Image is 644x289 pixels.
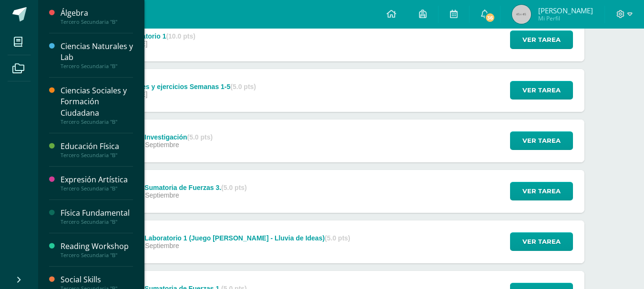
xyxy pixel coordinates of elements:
button: Ver tarea [510,182,573,200]
div: Tercero Secundaria "B" [61,152,133,159]
div: Tercero Secundaria "B" [61,219,133,225]
span: 36 [485,12,495,23]
div: Ciencias Sociales y Formación Ciudadana [61,85,133,118]
div: F8: Tarea - Sumatoria de Fuerzas 3. [109,184,246,191]
span: 23 de Septiembre [126,141,179,149]
a: Educación FísicaTercero Secundaria "B" [61,141,133,159]
div: Social Skills [61,274,133,285]
div: Álgebra [61,8,133,19]
div: Tercero Secundaria "B" [61,19,133,25]
div: F7: Tarea - Investigación [109,133,213,141]
strong: (5.0 pts) [325,234,350,242]
span: Ver tarea [522,31,561,49]
div: Educación Física [61,141,133,152]
span: Mi Perfil [538,14,593,22]
span: [PERSON_NAME] [538,6,593,15]
a: Física FundamentalTercero Secundaria "B" [61,208,133,225]
a: Ciencias Naturales y LabTercero Secundaria "B" [61,41,133,70]
span: Ver tarea [522,233,561,250]
strong: (5.0 pts) [230,83,256,90]
div: Física Fundamental [61,208,133,219]
img: 45x45 [512,5,531,24]
div: Tercero Secundaria "B" [61,63,133,70]
button: Ver tarea [510,30,573,49]
span: 10 de Septiembre [126,242,179,249]
span: Ver tarea [522,81,561,99]
span: Ver tarea [522,182,561,200]
span: 18 de Septiembre [126,191,179,199]
div: Expresión Artística [61,174,133,185]
div: Reading Workshop [61,241,133,252]
button: Ver tarea [510,81,573,100]
span: Ver tarea [522,132,561,149]
div: S1 - Laboratorio 1 [109,32,195,40]
div: Tercero Secundaria "B" [61,252,133,259]
strong: (5.0 pts) [187,133,213,141]
button: Ver tarea [510,131,573,150]
div: Ciencias Naturales y Lab [61,41,133,63]
div: Tercero Secundaria "B" [61,185,133,192]
a: Reading WorkshopTercero Secundaria "B" [61,241,133,259]
strong: (10.0 pts) [166,32,195,40]
div: F9 - Apuntes y ejercicios Semanas 1-5 [109,83,256,90]
div: F6: Tarea - Laboratorio 1 (Juego [PERSON_NAME] - Lluvia de Ideas) [109,234,350,242]
strong: (5.0 pts) [221,184,247,191]
a: Expresión ArtísticaTercero Secundaria "B" [61,174,133,192]
a: ÁlgebraTercero Secundaria "B" [61,8,133,25]
a: Ciencias Sociales y Formación CiudadanaTercero Secundaria "B" [61,85,133,125]
button: Ver tarea [510,232,573,251]
div: Tercero Secundaria "B" [61,119,133,125]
